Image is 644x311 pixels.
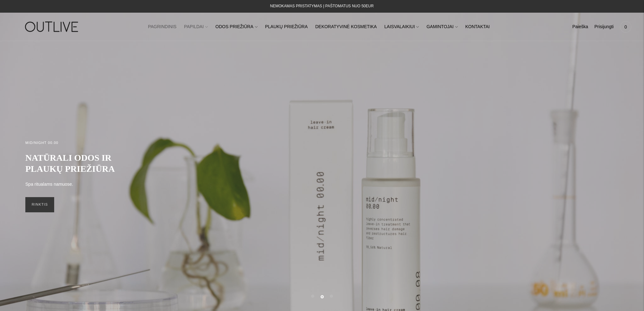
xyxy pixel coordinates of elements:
[25,197,54,212] a: RINKTIS
[426,20,457,34] a: GAMINTOJAI
[465,20,490,34] a: KONTAKTAI
[330,295,333,298] button: Move carousel to slide 3
[270,3,374,10] div: NEMOKAMAS PRISTATYMAS Į PAŠTOMATUS NUO 50EUR
[25,140,58,146] h2: MID/NIGHT 00.00
[311,295,314,298] button: Move carousel to slide 1
[620,20,631,34] a: 0
[215,20,258,34] a: ODOS PRIEŽIŪRA
[572,20,588,34] a: Paieška
[384,20,419,34] a: LAISVALAIKIUI
[621,22,630,31] span: 0
[321,295,324,298] button: Move carousel to slide 2
[13,16,92,38] img: OUTLIVE
[594,20,614,34] a: Prisijungti
[265,20,308,34] a: PLAUKŲ PRIEŽIŪRA
[315,20,377,34] a: DEKORATYVINĖ KOSMETIKA
[148,20,176,34] a: PAGRINDINIS
[25,152,136,174] h2: NATŪRALI ODOS IR PLAUKŲ PRIEŽIŪRA
[25,181,73,188] p: Spa ritualams namuose.
[184,20,208,34] a: PAPILDAI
